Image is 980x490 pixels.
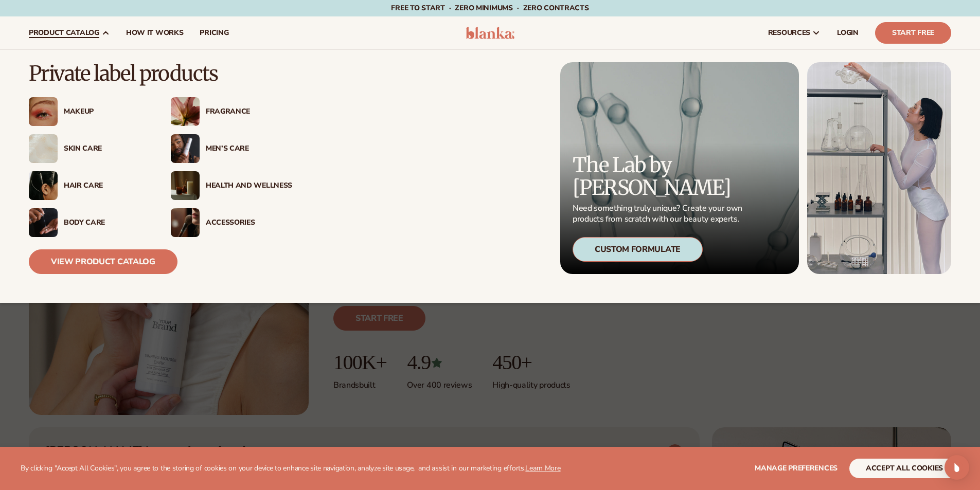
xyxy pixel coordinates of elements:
span: How It Works [126,29,184,37]
img: logo [466,27,514,39]
a: pricing [191,16,237,49]
a: Male hand applying moisturizer. Body Care [29,208,150,237]
a: resources [760,16,829,49]
a: Female hair pulled back with clips. Hair Care [29,171,150,200]
div: Body Care [64,219,150,227]
p: Private label products [29,62,292,85]
a: Microscopic product formula. The Lab by [PERSON_NAME] Need something truly unique? Create your ow... [560,62,799,274]
img: Pink blooming flower. [171,97,200,126]
a: Cream moisturizer swatch. Skin Care [29,134,150,163]
a: How It Works [118,16,192,49]
img: Female hair pulled back with clips. [29,171,58,200]
img: Female with makeup brush. [171,208,200,237]
div: Custom Formulate [573,237,703,262]
a: View Product Catalog [29,249,177,274]
p: The Lab by [PERSON_NAME] [573,154,745,199]
div: Hair Care [64,182,150,190]
a: Female with glitter eye makeup. Makeup [29,97,150,126]
p: By clicking "Accept All Cookies", you agree to the storing of cookies on your device to enhance s... [21,464,561,473]
a: Male holding moisturizer bottle. Men’s Care [171,134,292,163]
img: Male hand applying moisturizer. [29,208,58,237]
span: Free to start · ZERO minimums · ZERO contracts [391,3,589,13]
a: Learn More [525,463,560,473]
span: Manage preferences [755,463,838,473]
div: Open Intercom Messenger [945,455,969,480]
div: Accessories [206,219,292,227]
span: LOGIN [837,29,859,37]
img: Male holding moisturizer bottle. [171,134,200,163]
p: Need something truly unique? Create your own products from scratch with our beauty experts. [573,203,745,225]
button: Manage preferences [755,459,838,478]
span: product catalog [29,29,99,37]
img: Candles and incense on table. [171,171,200,200]
div: Men’s Care [206,144,292,153]
a: product catalog [21,16,118,49]
div: Health And Wellness [206,182,292,190]
button: accept all cookies [849,459,959,478]
a: Start Free [875,22,951,44]
img: Female in lab with equipment. [807,62,951,274]
a: Pink blooming flower. Fragrance [171,97,292,126]
span: resources [768,29,810,37]
a: Candles and incense on table. Health And Wellness [171,171,292,200]
a: Female with makeup brush. Accessories [171,208,292,237]
span: pricing [200,29,228,37]
a: LOGIN [829,16,867,49]
img: Cream moisturizer swatch. [29,134,58,163]
img: Female with glitter eye makeup. [29,97,58,126]
div: Fragrance [206,107,292,116]
div: Skin Care [64,144,150,153]
div: Makeup [64,107,150,116]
